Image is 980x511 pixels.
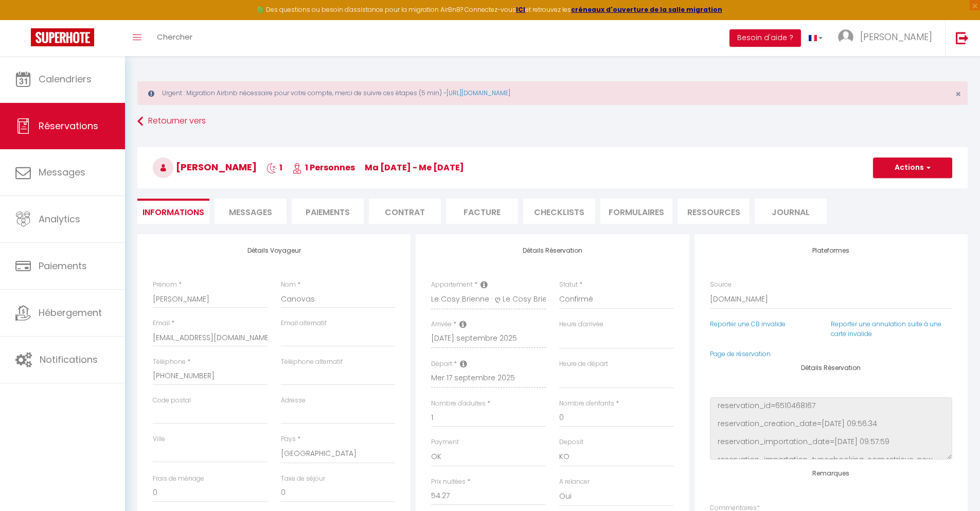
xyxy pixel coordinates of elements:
[39,166,85,179] span: Messages
[292,162,355,173] span: 1 Personnes
[559,280,578,290] label: Statut
[678,199,750,224] li: Ressources
[600,199,672,224] li: FORMULAIRES
[8,4,39,35] button: Ouvrir le widget de chat LiveChat
[365,162,464,173] span: ma [DATE] - me [DATE]
[559,359,608,369] label: Heure de départ
[431,399,486,409] label: Nombre d'adultes
[281,474,325,484] label: Taxe de séjour
[860,30,932,43] span: [PERSON_NAME]
[157,31,192,42] span: Chercher
[431,247,673,254] h4: Détails Réservation
[281,434,296,444] label: Pays
[229,206,272,218] span: Messages
[149,20,200,56] a: Chercher
[153,357,186,367] label: Téléphone
[523,199,595,224] li: CHECKLISTS
[431,477,466,487] label: Prix nuitées
[153,280,177,290] label: Prénom
[281,319,327,328] label: Email alternatif
[446,199,518,224] li: Facture
[710,320,786,328] a: Reporter une CB invalide
[431,359,452,369] label: Départ
[39,306,102,319] span: Hébergement
[956,31,969,44] img: logout
[710,280,732,290] label: Source
[137,199,209,224] li: Informations
[39,259,87,272] span: Paiements
[431,320,452,329] label: Arrivée
[153,396,191,406] label: Code postal
[729,29,801,47] button: Besoin d'aide ?
[292,199,364,224] li: Paiements
[955,87,961,100] span: ×
[559,477,590,487] label: A relancer
[831,320,941,338] a: Reporter une annulation suite à une carte invalide
[153,434,165,444] label: Ville
[516,5,525,14] a: ICI
[281,357,343,367] label: Téléphone alternatif
[955,90,961,99] button: Close
[710,470,952,477] h4: Remarques
[838,29,853,45] img: ...
[755,199,827,224] li: Journal
[281,396,306,406] label: Adresse
[710,364,952,372] h4: Détails Réservation
[710,349,771,358] a: Page de réservation
[137,81,968,105] div: Urgent : Migration Airbnb nécessaire pour votre compte, merci de suivre ces étapes (5 min) -
[39,213,80,225] span: Analytics
[40,353,98,366] span: Notifications
[559,399,614,409] label: Nombre d'enfants
[431,280,473,290] label: Appartement
[369,199,441,224] li: Contrat
[830,20,945,56] a: ... [PERSON_NAME]
[153,161,257,173] span: [PERSON_NAME]
[153,319,170,328] label: Email
[559,437,583,447] label: Deposit
[153,247,395,254] h4: Détails Voyageur
[873,157,952,178] button: Actions
[31,28,94,46] img: Super Booking
[559,320,603,329] label: Heure d'arrivée
[710,247,952,254] h4: Plateformes
[153,474,204,484] label: Frais de ménage
[281,280,296,290] label: Nom
[39,73,92,85] span: Calendriers
[431,437,459,447] label: Payment
[137,112,968,131] a: Retourner vers
[447,89,510,97] a: [URL][DOMAIN_NAME]
[39,119,98,132] span: Réservations
[571,5,722,14] a: créneaux d'ouverture de la salle migration
[266,162,282,173] span: 1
